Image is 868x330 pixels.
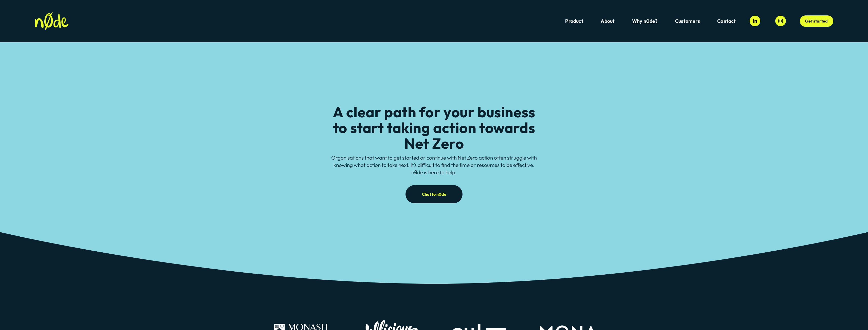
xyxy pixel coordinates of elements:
a: LinkedIn [750,16,760,26]
a: Why n0de? [632,18,658,25]
a: Contact [717,18,736,25]
p: Organisations that want to get started or continue with Net Zero action often struggle with knowi... [331,154,537,176]
a: folder dropdown [675,18,700,25]
a: Instagram [775,16,786,26]
img: n0de [35,12,69,30]
h2: A clear path for your business to start taking action towards Net Zero [331,104,537,151]
span: Customers [675,18,700,24]
a: Chat to n0de [405,185,462,203]
a: About [601,18,615,25]
a: Product [565,18,583,25]
a: Get started [800,15,833,27]
em: 0 [414,169,417,176]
